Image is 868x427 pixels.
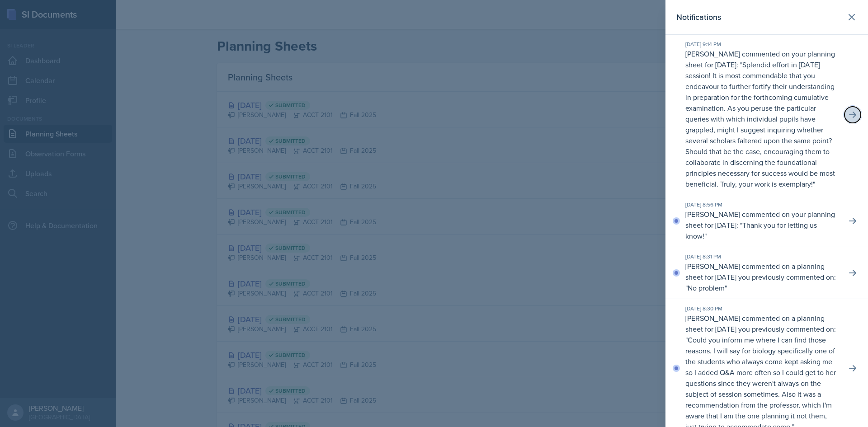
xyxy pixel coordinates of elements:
[688,283,725,293] p: No problem
[685,220,817,241] p: Thank you for letting us know!
[685,253,839,261] div: [DATE] 8:31 PM
[685,261,839,293] p: [PERSON_NAME] commented on a planning sheet for [DATE] you previously commented on: " "
[685,209,839,241] p: [PERSON_NAME] commented on your planning sheet for [DATE]: " "
[685,40,839,48] div: [DATE] 9:14 PM
[685,60,835,189] p: Splendid effort in [DATE] session! It is most commendable that you endeavour to further fortify t...
[685,48,839,189] p: [PERSON_NAME] commented on your planning sheet for [DATE]: " "
[676,11,721,23] h2: Notifications
[685,305,839,313] div: [DATE] 8:30 PM
[685,201,839,209] div: [DATE] 8:56 PM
